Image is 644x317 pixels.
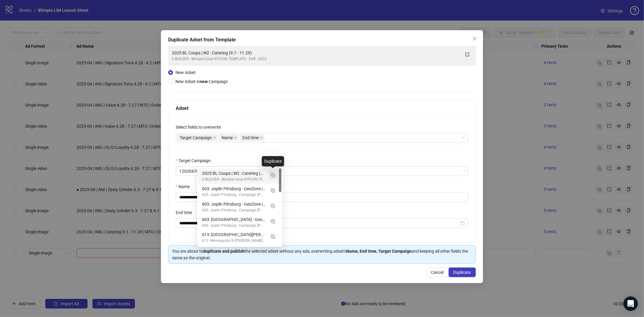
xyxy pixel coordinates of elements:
[172,56,460,62] div: 0 BUILDER - Blimpie Coop KITCHN TEMPLATE - EAR - 2023
[260,136,263,139] span: close
[271,188,275,193] img: Duplicate
[234,136,237,139] span: close
[175,79,228,84] span: New Adset in Campaign
[176,183,194,190] label: Name
[198,215,281,230] div: 603: Joplin Pittsburg - GeoZone | Email List & Website Visits
[198,245,281,261] div: 613: Minneapolis St Paul - GeoZone | Email List & Website Visits
[268,216,278,226] button: Duplicate
[176,157,215,164] label: Target Campaign
[213,136,216,139] span: close
[271,204,275,208] img: Duplicate
[198,184,281,199] div: 603: Joplin Pittsburg - GeoZone | Interest
[268,231,278,241] button: Duplicate
[202,192,266,198] div: 603: Joplin Pittsburg - Campaign [PHONE_NUMBER] Reach - [GEOGRAPHIC_DATA]
[202,216,266,223] div: 603: [GEOGRAPHIC_DATA] - GeoZone | Email List & Website Visits
[271,173,275,177] img: Duplicate
[460,168,466,174] span: loading
[202,185,266,192] div: 603: Joplin Pittsburg - GeoZone | Interest
[431,270,444,275] span: Cancel
[198,168,281,184] div: 2025 BL Coops | W2 : Catering (9.1 - 11.29)
[172,50,460,56] div: 2025 BL Coops | W2 : Catering (9.1 - 11.29)
[453,270,471,275] span: Duplicate
[268,185,278,195] button: Duplicate
[202,207,266,213] div: 603: Joplin Pittsburg - Campaign [PHONE_NUMBER] Reach - [GEOGRAPHIC_DATA]
[198,199,281,215] div: 603: Joplin Pittsburg - GeoZone | Email/OLO LL3% & WV LL1%
[426,267,449,277] button: Cancel
[268,170,278,180] button: Duplicate
[240,134,264,141] span: End time
[262,156,284,166] div: Duplicate
[242,134,259,141] span: End time
[179,220,459,226] input: End time
[219,134,239,141] span: Name
[175,70,196,75] span: New Adset
[176,192,468,202] input: Name
[202,170,266,177] div: 2025 BL Coops | W2 : Catering (9.1 - 11.29)
[176,209,196,216] label: End time
[198,230,281,245] div: 613: Minneapolis St Paul - GeoZone | Email/OLO LL3% & WV LL1%
[200,79,208,84] strong: new
[472,36,477,41] span: close
[449,267,476,277] button: Duplicate
[177,134,218,141] span: Target Campaign
[470,34,479,43] button: Close
[202,231,266,238] div: 613: [GEOGRAPHIC_DATA][PERSON_NAME] - GeoZone | Email/OLO LL3% & WV LL1%
[222,134,233,141] span: Name
[176,124,225,130] label: Select fields to overwrite
[168,36,476,43] div: Duplicate Adset from Template
[202,177,266,182] div: 0 BUILDER - Blimpie Coop KITCHN TEMPLATE - EAR - 2023
[271,219,275,223] img: Duplicate
[271,235,275,239] img: Duplicate
[203,249,245,254] strong: duplicate and publish
[202,223,266,229] div: 603: Joplin Pittsburg - Campaign [PHONE_NUMBER] Reach - [GEOGRAPHIC_DATA]
[179,167,465,176] span: 120204781459420358
[176,104,468,112] div: Adset
[202,238,266,244] div: 613: Minneapolis St [PERSON_NAME] - Campaign [PHONE_NUMBER] Reach - CBO
[172,248,472,261] div: You are about to the selected adset without any ads, overwriting adset's and keeping all other fi...
[346,249,412,254] strong: Name, End time, Target Campaign
[465,52,469,56] span: export
[268,201,278,210] button: Duplicate
[202,201,266,207] div: 603: Joplin Pittsburg - GeoZone | Email/OLO LL3% & WV LL1%
[623,296,638,311] div: Open Intercom Messenger
[180,134,212,141] span: Target Campaign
